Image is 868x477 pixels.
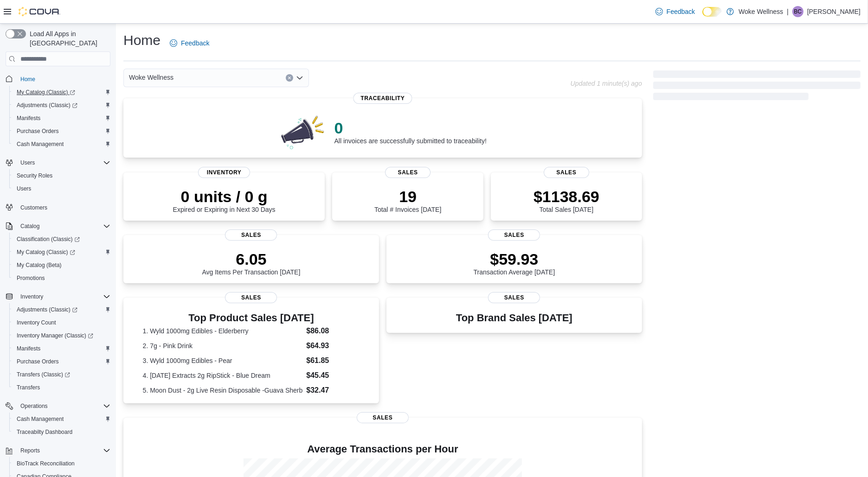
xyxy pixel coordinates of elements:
[17,140,64,148] span: Cash Management
[17,185,31,192] span: Users
[17,401,51,412] button: Operations
[17,401,110,412] span: Operations
[17,114,40,122] span: Manifests
[13,260,110,271] span: My Catalog (Beta)
[474,250,555,276] div: Transaction Average [DATE]
[9,329,114,342] a: Inventory Manager (Classic)
[13,87,79,98] a: My Catalog (Classic)
[456,312,572,324] h3: Top Brand Sales [DATE]
[13,382,110,393] span: Transfers
[653,72,861,102] span: Loading
[173,187,276,206] p: 0 units / 0 g
[13,113,110,124] span: Manifests
[17,332,93,339] span: Inventory Manager (Classic)
[131,444,635,455] h4: Average Transactions per Hour
[17,319,56,326] span: Inventory Count
[13,87,110,98] span: My Catalog (Classic)
[702,7,722,17] input: Dark Mode
[13,426,110,438] span: Traceabilty Dashboard
[9,381,114,394] button: Transfers
[794,6,802,17] span: BC
[13,304,110,315] span: Adjustments (Classic)
[306,370,360,381] dd: $45.45
[9,246,114,259] a: My Catalog (Classic)
[13,100,110,111] span: Adjustments (Classic)
[534,187,599,206] p: $1138.69
[544,167,589,178] span: Sales
[20,447,40,454] span: Reports
[17,248,75,256] span: My Catalog (Classic)
[173,187,276,213] div: Expired or Expiring in Next 30 Days
[13,426,76,438] a: Traceabilty Dashboard
[9,259,114,272] button: My Catalog (Beta)
[143,356,303,365] dt: 3. Wyld 1000mg Edibles - Pear
[13,183,35,194] a: Users
[2,201,114,214] button: Customers
[143,312,360,324] h3: Top Product Sales [DATE]
[17,202,51,213] a: Customers
[9,272,114,285] button: Promotions
[13,330,110,341] span: Inventory Manager (Classic)
[2,444,114,457] button: Reports
[9,233,114,246] a: Classification (Classic)
[807,6,861,17] p: [PERSON_NAME]
[9,112,114,125] button: Manifests
[374,187,441,206] p: 19
[20,293,43,300] span: Inventory
[13,234,110,245] span: Classification (Classic)
[787,6,789,17] p: |
[20,204,47,211] span: Customers
[296,74,303,82] button: Open list of options
[17,291,110,302] span: Inventory
[13,356,63,367] a: Purchase Orders
[13,234,84,245] a: Classification (Classic)
[792,6,804,17] div: Blaine Carter
[143,341,303,350] dt: 2. 7g - Pink Drink
[17,221,43,232] button: Catalog
[17,89,75,96] span: My Catalog (Classic)
[306,355,360,366] dd: $61.85
[9,457,114,470] button: BioTrack Reconciliation
[13,458,110,469] span: BioTrack Reconciliation
[17,445,44,456] button: Reports
[2,72,114,85] button: Home
[13,343,110,354] span: Manifests
[2,220,114,233] button: Catalog
[306,325,360,337] dd: $86.08
[225,292,277,303] span: Sales
[17,261,62,269] span: My Catalog (Beta)
[488,292,540,303] span: Sales
[202,250,301,276] div: Avg Items Per Transaction [DATE]
[20,159,35,166] span: Users
[143,386,303,395] dt: 5. Moon Dust - 2g Live Resin Disposable -Guava Sherb
[17,345,40,352] span: Manifests
[17,74,39,85] a: Home
[9,182,114,195] button: Users
[488,229,540,241] span: Sales
[739,6,783,17] p: Woke Wellness
[17,358,59,365] span: Purchase Orders
[9,86,114,99] a: My Catalog (Classic)
[9,125,114,138] button: Purchase Orders
[9,342,114,355] button: Manifests
[166,34,213,52] a: Feedback
[13,273,110,284] span: Promotions
[9,169,114,182] button: Security Roles
[13,413,67,425] a: Cash Management
[17,157,39,168] button: Users
[13,170,56,181] a: Security Roles
[17,157,110,168] span: Users
[13,273,49,284] a: Promotions
[13,369,110,380] span: Transfers (Classic)
[13,247,79,258] a: My Catalog (Classic)
[13,330,97,341] a: Inventory Manager (Classic)
[202,250,301,268] p: 6.05
[17,202,110,213] span: Customers
[13,139,67,150] a: Cash Management
[9,316,114,329] button: Inventory Count
[13,382,44,393] a: Transfers
[13,126,110,137] span: Purchase Orders
[17,306,77,313] span: Adjustments (Classic)
[334,119,487,145] div: All invoices are successfully submitted to traceability!
[19,7,60,16] img: Cova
